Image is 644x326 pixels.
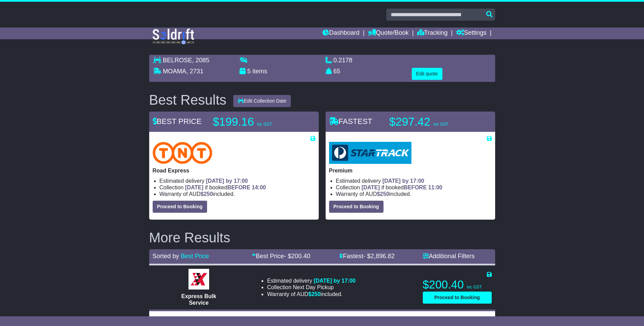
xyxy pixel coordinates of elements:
[201,191,213,197] span: $
[329,142,411,164] img: StarTrack: Premium
[206,178,248,184] span: [DATE] by 17:00
[382,178,425,184] span: [DATE] by 17:00
[456,28,487,39] a: Settings
[153,142,213,164] img: TNT Domestic: Road Express
[336,184,492,191] li: Collection
[257,122,272,127] span: inc GST
[252,253,310,260] a: Best Price- $200.40
[267,277,356,284] li: Estimated delivery
[160,184,315,191] li: Collection
[428,185,442,190] span: 11:00
[185,185,203,190] span: [DATE]
[186,68,204,75] span: , 2731
[181,293,216,306] span: Express Bulk Service
[188,269,209,290] img: Border Express: Express Bulk Service
[412,68,442,80] button: Edit quote
[153,201,207,213] button: Proceed to Booking
[404,185,427,190] span: BEFORE
[377,191,389,197] span: $
[181,253,209,260] a: Best Price
[146,92,230,107] div: Best Results
[153,253,179,260] span: Sorted by
[368,28,409,39] a: Quote/Book
[329,201,384,213] button: Proceed to Booking
[361,185,380,190] span: [DATE]
[423,278,492,292] p: $200.40
[329,117,372,126] span: FASTEST
[163,68,186,75] span: MOAMA
[423,253,475,260] a: Additional Filters
[433,122,448,127] span: inc GST
[227,185,251,190] span: BEFORE
[253,68,267,75] span: items
[163,57,192,64] span: BELROSE
[423,292,492,304] button: Proceed to Booking
[192,57,209,64] span: , 2085
[417,28,448,39] a: Tracking
[293,284,334,290] span: Next Day Pickup
[308,291,321,297] span: $
[160,178,315,184] li: Estimated delivery
[323,28,359,39] a: Dashboard
[291,253,310,260] span: 200.40
[284,253,310,260] span: - $
[252,185,266,190] span: 14:00
[370,253,395,260] span: 2,896.82
[185,185,266,190] span: if booked
[204,191,213,197] span: 250
[267,284,356,291] li: Collection
[336,191,492,197] li: Warranty of AUD included.
[361,185,442,190] span: if booked
[160,191,315,197] li: Warranty of AUD included.
[149,230,495,245] h2: More Results
[267,291,356,297] li: Warranty of AUD included.
[467,285,482,290] span: inc GST
[380,191,389,197] span: 250
[311,291,321,297] span: 250
[213,115,299,129] p: $199.16
[334,68,340,75] span: 65
[314,278,356,284] span: [DATE] by 17:00
[334,57,352,64] span: 0.2178
[389,115,476,129] p: $297.42
[339,253,395,260] a: Fastest- $2,896.82
[153,167,315,174] p: Road Express
[247,68,251,75] span: 5
[153,117,202,126] span: BEST PRICE
[336,178,492,184] li: Estimated delivery
[363,253,395,260] span: - $
[233,95,291,107] button: Edit Collection Date
[329,167,492,174] p: Premium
